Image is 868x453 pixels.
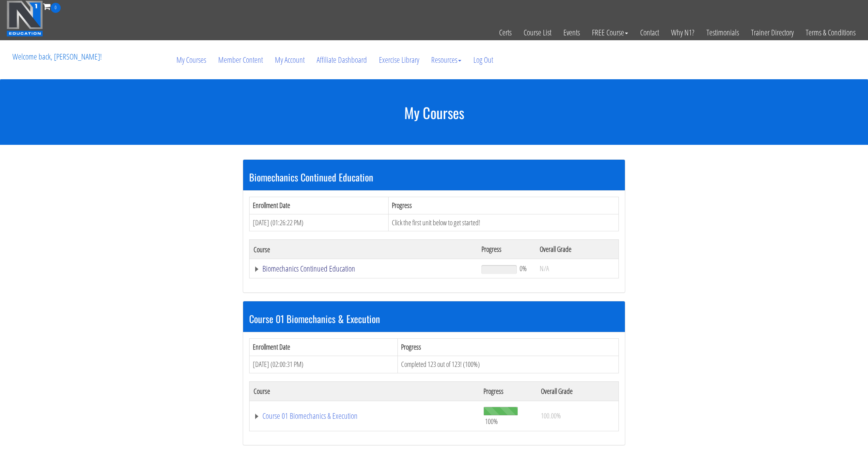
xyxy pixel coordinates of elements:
th: Course [250,381,479,401]
p: Welcome back, [PERSON_NAME]! [6,41,108,73]
a: Biomechanics Continued Education [254,265,473,273]
img: n1-education [6,0,43,37]
th: Enrollment Date [250,339,398,356]
a: Course 01 Biomechanics & Execution [254,412,475,420]
td: N/A [536,259,618,278]
a: Log Out [467,41,499,79]
a: Contact [634,13,665,52]
td: [DATE] (01:26:22 PM) [250,214,389,231]
a: Terms & Conditions [800,13,862,52]
a: My Courses [170,41,212,79]
a: Affiliate Dashboard [311,41,373,79]
span: 100% [485,417,498,426]
th: Overall Grade [537,381,619,401]
a: Member Content [212,41,269,79]
a: My Account [269,41,311,79]
th: Enrollment Date [250,197,389,214]
a: Trainer Directory [745,13,800,52]
a: Course List [518,13,557,52]
a: Why N1? [665,13,700,52]
span: 0% [520,264,527,273]
td: [DATE] (02:00:31 PM) [250,356,398,373]
th: Course [250,240,477,259]
th: Progress [398,339,619,356]
a: Testimonials [700,13,745,52]
td: 100.00% [537,401,619,431]
th: Progress [388,197,618,214]
a: Certs [493,13,518,52]
h3: Biomechanics Continued Education [249,172,619,182]
th: Progress [477,240,536,259]
th: Overall Grade [536,240,618,259]
span: 0 [51,3,61,13]
a: 0 [43,1,61,12]
a: Exercise Library [373,41,425,79]
th: Progress [479,381,537,401]
a: Events [557,13,586,52]
a: FREE Course [586,13,634,52]
td: Completed 123 out of 123! (100%) [398,356,619,373]
h3: Course 01 Biomechanics & Execution [249,313,619,324]
td: Click the first unit below to get started! [388,214,618,231]
a: Resources [425,41,467,79]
